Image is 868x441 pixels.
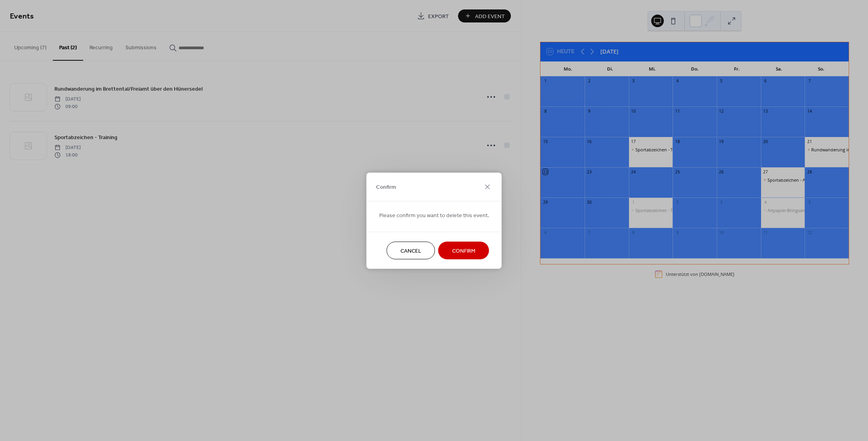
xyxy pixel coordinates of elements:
span: Confirm [452,247,475,255]
span: Please confirm you want to delete this event. [379,211,489,220]
button: Cancel [387,242,435,259]
span: Confirm [376,183,396,192]
button: Confirm [438,242,489,259]
span: Cancel [400,247,421,255]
